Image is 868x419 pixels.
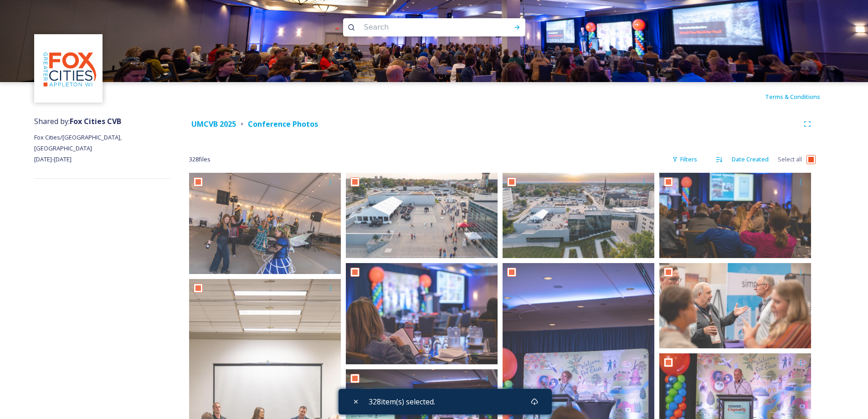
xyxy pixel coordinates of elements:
[34,133,123,163] span: Fox Cities/[GEOGRAPHIC_DATA], [GEOGRAPHIC_DATA] [DATE]-[DATE]
[346,173,498,258] img: UMCVB Conference 2025 (84).jpg
[659,263,811,348] img: UMCVB Conference 2025 (160).jpg
[727,150,773,168] div: Date Created
[36,36,102,102] img: images.png
[778,155,802,164] span: Select all
[659,173,811,258] img: UMCVB Conference 2025 (164).jpg
[360,17,484,37] input: Search
[189,173,341,274] img: UMCVB Conference 2025 (70).jpg
[70,116,121,126] strong: Fox Cities CVB
[191,119,236,129] strong: UMCVB 2025
[34,116,121,126] span: Shared by:
[189,155,211,164] span: 328 file s
[346,263,498,364] img: UMCVB Conference 2025 (162).jpg
[503,173,654,258] img: UMCVB Conference 2025 (52).jpg
[765,91,834,102] a: Terms & Conditions
[765,93,820,101] span: Terms & Conditions
[369,396,435,407] span: 328 item(s) selected.
[248,119,318,129] strong: Conference Photos
[668,150,702,168] div: Filters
